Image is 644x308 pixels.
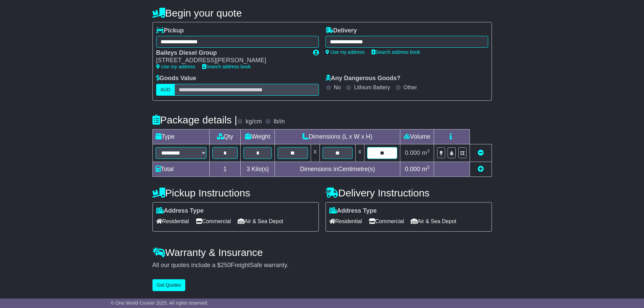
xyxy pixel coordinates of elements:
td: Kilo(s) [241,162,275,176]
span: m [422,166,430,172]
span: Residential [329,216,362,227]
span: 3 [246,166,250,172]
td: Volume [400,129,434,144]
a: Remove this item [478,149,484,156]
div: Baileys Diesel Group [156,49,306,57]
td: 1 [209,162,241,176]
h4: Begin your quote [152,7,492,19]
label: lb/in [273,118,285,125]
span: Air & Sea Depot [411,216,456,227]
span: 0.000 [405,166,420,172]
a: Add new item [478,166,484,172]
label: No [334,84,341,91]
td: x [311,144,319,162]
div: [STREET_ADDRESS][PERSON_NAME] [156,57,306,64]
label: Address Type [156,207,204,215]
h4: Warranty & Insurance [152,247,492,258]
label: kg/cm [245,118,262,125]
td: Type [152,129,209,144]
label: Delivery [326,27,357,34]
span: Air & Sea Depot [238,216,283,227]
label: Pickup [156,27,184,34]
td: Qty [209,129,241,144]
a: Search address book [372,49,420,55]
td: Dimensions in Centimetre(s) [275,162,400,176]
td: Total [152,162,209,176]
label: Any Dangerous Goods? [326,75,401,82]
h4: Delivery Instructions [326,187,492,198]
sup: 3 [427,165,430,170]
span: Commercial [369,216,404,227]
a: Search address book [202,64,251,69]
td: Dimensions (L x W x H) [275,129,400,144]
span: © One World Courier 2025. All rights reserved. [111,300,209,306]
label: Address Type [329,207,377,215]
button: Get Quotes [152,279,186,291]
td: x [355,144,364,162]
span: m [422,149,430,156]
label: Lithium Battery [354,84,390,91]
sup: 3 [427,148,430,153]
span: 250 [221,262,231,268]
h4: Package details | [152,114,237,125]
div: All our quotes include a $ FreightSafe warranty. [152,262,492,269]
label: AUD [156,84,175,96]
td: Weight [241,129,275,144]
a: Use my address [156,64,195,69]
label: Other [404,84,417,91]
span: 0.000 [405,149,420,156]
a: Use my address [326,49,365,55]
h4: Pickup Instructions [152,187,319,198]
span: Commercial [196,216,231,227]
span: Residential [156,216,189,227]
label: Goods Value [156,75,196,82]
